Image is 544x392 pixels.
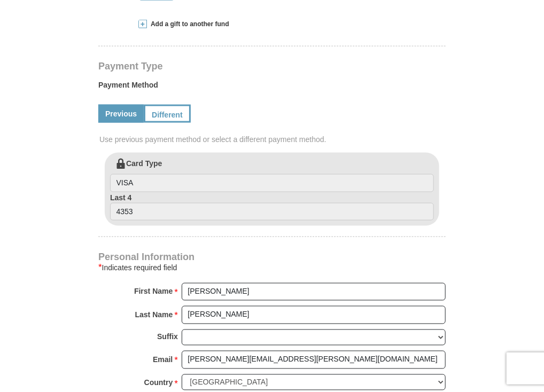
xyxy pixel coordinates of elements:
span: Add a gift to another fund [147,20,229,29]
label: Card Type [110,158,434,192]
strong: First Name [134,284,173,299]
div: Indicates required field [98,262,446,275]
h4: Payment Type [98,62,446,70]
label: Last 4 [110,192,434,221]
a: Different [144,105,191,123]
span: Use previous payment method or select a different payment method. [99,134,447,145]
input: Card Type [110,174,434,192]
h4: Personal Information [98,253,446,262]
strong: Country [144,375,173,390]
strong: Last Name [135,308,173,323]
strong: Suffix [157,330,178,344]
input: Last 4 [110,203,434,221]
strong: Email [153,352,173,367]
a: Previous [98,105,144,123]
label: Payment Method [98,80,446,96]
